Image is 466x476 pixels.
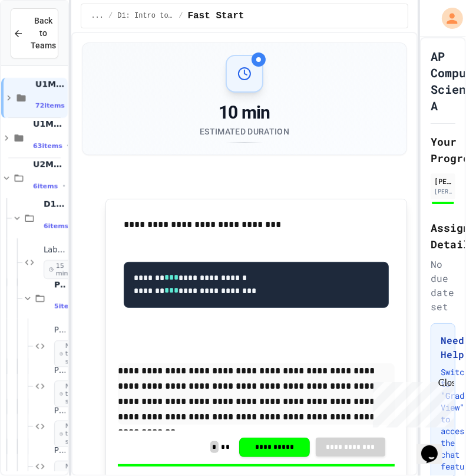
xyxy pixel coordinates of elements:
div: [PERSON_NAME][EMAIL_ADDRESS][PERSON_NAME][DOMAIN_NAME] [434,187,452,196]
span: No time set [54,380,89,408]
span: • [62,181,65,191]
div: [PERSON_NAME] [434,176,452,186]
span: • [67,141,70,150]
span: / [179,11,183,21]
span: ... [91,11,104,21]
span: Lab Lecture [44,245,65,255]
span: No time set [54,340,89,367]
span: U1M1: Primitives, Variables, Basic I/O [35,78,65,89]
span: 5 items [54,303,79,310]
div: 10 min [200,102,289,123]
span: 6 items [33,182,58,190]
span: Back to Teams [31,15,56,52]
h2: Assignment Details [431,219,455,252]
span: Problem 3 [54,406,65,416]
span: Problem 4 [54,446,65,456]
span: 72 items [35,102,65,110]
span: D1: Simple Selection [44,199,65,209]
h3: Need Help? [441,333,445,362]
span: Problem 2 [54,366,65,376]
span: / [108,11,113,21]
div: Estimated Duration [200,126,289,137]
span: U1M2: Using Classes and Objects [33,119,65,129]
span: D1: Intro to APCSA [117,11,174,21]
span: Fast Start [187,9,244,23]
span: Practice (15 mins) [54,279,65,290]
span: No time set [54,421,89,448]
div: My Account [429,5,466,32]
h2: Your Progress [431,133,455,166]
span: Problem 1 [54,326,65,336]
span: U2M3: If Statements & Control Flow [33,159,65,169]
iframe: chat widget [417,429,454,464]
span: 6 items [44,222,68,230]
iframe: chat widget [368,377,454,428]
span: 63 items [33,142,62,150]
div: Chat with us now!Close [5,5,81,75]
span: 15 min [44,260,76,279]
div: No due date set [431,257,455,314]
